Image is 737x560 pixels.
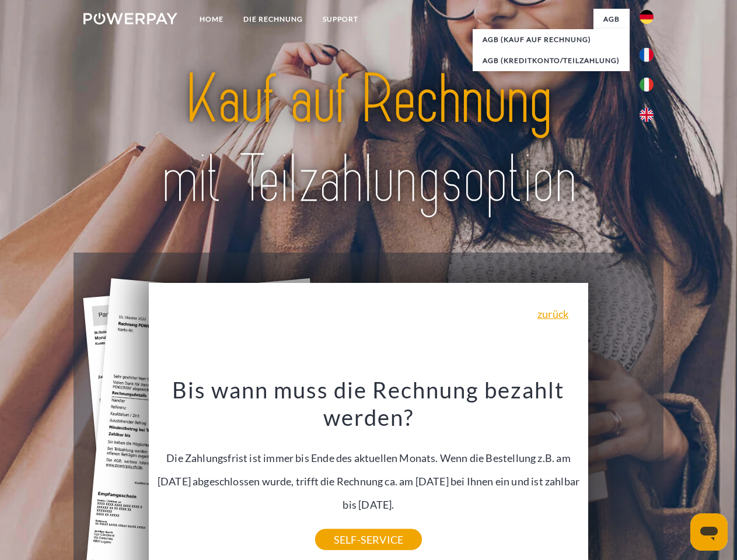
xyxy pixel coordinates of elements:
[190,9,233,30] a: Home
[593,9,630,30] a: agb
[640,48,654,62] img: fr
[315,529,422,550] a: SELF-SERVICE
[640,108,654,122] img: en
[156,376,582,540] div: Die Zahlungsfrist ist immer bis Ende des aktuellen Monats. Wenn die Bestellung z.B. am [DATE] abg...
[537,309,568,319] a: zurück
[83,13,177,24] img: logo-powerpay-white.svg
[313,9,368,30] a: SUPPORT
[111,56,626,223] img: title-powerpay_de.svg
[640,78,654,92] img: it
[690,513,728,551] iframe: Schaltfläche zum Öffnen des Messaging-Fensters
[473,50,630,71] a: AGB (Kreditkonto/Teilzahlung)
[156,376,582,432] h3: Bis wann muss die Rechnung bezahlt werden?
[233,9,313,30] a: DIE RECHNUNG
[640,10,654,24] img: de
[473,29,630,50] a: AGB (Kauf auf Rechnung)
